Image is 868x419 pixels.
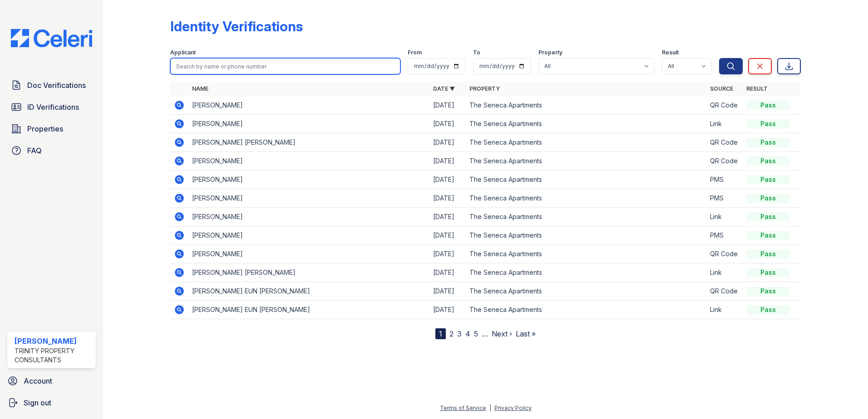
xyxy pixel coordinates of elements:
label: Property [538,49,562,56]
a: Doc Verifications [7,76,96,94]
label: To [473,49,480,56]
div: | [489,404,491,411]
a: FAQ [7,141,96,160]
div: Pass [746,212,790,221]
a: Next › [492,329,512,338]
span: Account [24,375,52,386]
a: 5 [474,329,478,338]
label: Result [662,49,679,56]
td: QR Code [706,133,743,152]
div: Pass [746,249,790,258]
td: [DATE] [429,96,466,115]
div: Pass [746,156,790,166]
img: CE_Logo_Blue-a8612792a0a2168367f1c8372b55b34899dd931a85d93a1a3d3e32e68fde9ad4.png [4,29,99,47]
td: The Seneca Apartments [466,133,707,152]
a: ID Verifications [7,98,96,116]
a: Privacy Policy [494,404,532,411]
td: PMS [706,189,743,208]
div: Pass [746,231,790,240]
a: Terms of Service [440,404,486,411]
span: Doc Verifications [27,80,86,91]
td: The Seneca Apartments [466,96,707,115]
td: [PERSON_NAME] EUN [PERSON_NAME] [188,282,429,301]
span: FAQ [27,145,42,156]
td: Link [706,208,743,226]
span: … [482,328,488,339]
td: [DATE] [429,282,466,301]
a: Name [192,85,208,92]
td: [DATE] [429,263,466,282]
label: Applicant [170,49,196,56]
td: [DATE] [429,152,466,171]
div: Pass [746,175,790,184]
div: Pass [746,287,790,296]
div: Pass [746,305,790,314]
span: Properties [27,123,63,134]
td: [PERSON_NAME] [188,171,429,189]
td: QR Code [706,245,743,263]
label: From [408,49,422,56]
a: Properties [7,120,96,138]
td: [PERSON_NAME] [188,226,429,245]
td: QR Code [706,152,743,171]
td: The Seneca Apartments [466,152,707,171]
td: PMS [706,171,743,189]
td: [DATE] [429,133,466,152]
td: [PERSON_NAME] [PERSON_NAME] [188,263,429,282]
div: Pass [746,194,790,203]
a: 4 [465,329,470,338]
div: [PERSON_NAME] [15,336,92,346]
div: 1 [435,328,446,339]
a: Property [469,85,500,92]
td: [PERSON_NAME] [188,245,429,263]
a: Source [710,85,733,92]
td: [PERSON_NAME] [PERSON_NAME] [188,133,429,152]
div: Pass [746,268,790,277]
td: [PERSON_NAME] [188,96,429,115]
td: [PERSON_NAME] [188,189,429,208]
td: Link [706,115,743,133]
span: ID Verifications [27,102,79,112]
td: The Seneca Apartments [466,171,707,189]
a: Last » [516,329,536,338]
td: The Seneca Apartments [466,226,707,245]
a: Sign out [4,394,99,412]
td: The Seneca Apartments [466,189,707,208]
td: [DATE] [429,171,466,189]
td: [PERSON_NAME] EUN [PERSON_NAME] [188,301,429,319]
td: QR Code [706,96,743,115]
td: [DATE] [429,245,466,263]
td: The Seneca Apartments [466,115,707,133]
div: Pass [746,101,790,110]
td: The Seneca Apartments [466,282,707,301]
td: The Seneca Apartments [466,208,707,226]
div: Trinity Property Consultants [15,346,92,365]
td: [PERSON_NAME] [188,115,429,133]
td: The Seneca Apartments [466,301,707,319]
td: PMS [706,226,743,245]
td: [DATE] [429,115,466,133]
a: Account [4,372,99,390]
td: [DATE] [429,301,466,319]
td: The Seneca Apartments [466,245,707,263]
div: Pass [746,138,790,147]
td: Link [706,263,743,282]
a: 2 [449,329,454,338]
td: [DATE] [429,208,466,226]
div: Identity Verifications [170,18,303,34]
td: [PERSON_NAME] [188,152,429,171]
td: [DATE] [429,226,466,245]
a: Result [746,85,768,92]
input: Search by name or phone number [170,58,400,74]
span: Sign out [24,397,51,408]
a: Date ▼ [433,85,455,92]
td: Link [706,301,743,319]
td: [PERSON_NAME] [188,208,429,226]
td: QR Code [706,282,743,301]
div: Pass [746,119,790,128]
a: 3 [457,329,462,338]
td: The Seneca Apartments [466,263,707,282]
td: [DATE] [429,189,466,208]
